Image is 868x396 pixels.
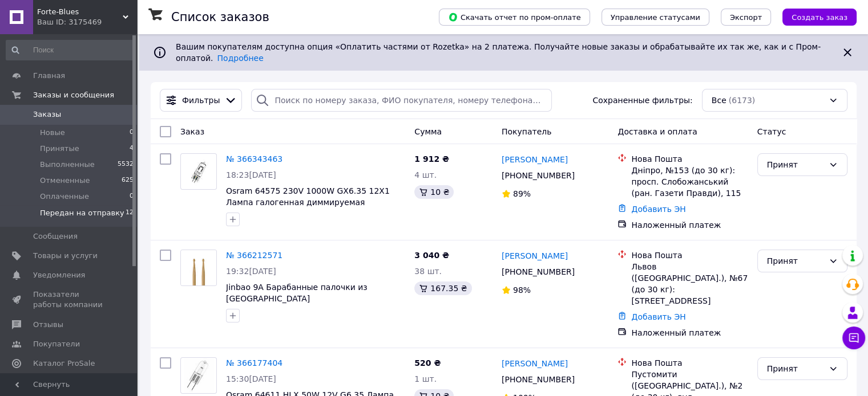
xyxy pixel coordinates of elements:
div: 10 ₴ [414,185,454,199]
span: Управление статусами [611,13,700,22]
div: [PHONE_NUMBER] [499,371,577,387]
span: Отмененные [40,175,90,186]
a: Добавить ЭН [631,205,685,214]
span: 1 912 ₴ [414,154,449,164]
button: Управление статусами [601,9,709,26]
div: Ваш ID: 3175469 [37,17,137,27]
a: Добавить ЭН [631,312,685,321]
span: 3 040 ₴ [414,251,449,260]
span: Все [712,95,726,106]
div: Принят [767,362,824,375]
input: Поиск по номеру заказа, ФИО покупателя, номеру телефона, Email, номеру накладной [251,89,552,112]
span: Главная [33,71,65,81]
span: Покупатели [33,339,80,349]
img: Фото товару [185,154,212,189]
button: Создать заказ [782,9,857,26]
span: 12 [126,208,134,218]
div: Наложенный платеж [631,219,748,231]
a: [PERSON_NAME] [502,358,568,369]
div: Нова Пошта [631,357,748,369]
div: Львов ([GEOGRAPHIC_DATA].), №67 (до 30 кг): [STREET_ADDRESS] [631,261,748,307]
div: [PHONE_NUMBER] [499,168,577,183]
button: Скачать отчет по пром-оплате [439,9,590,26]
img: Фото товару [181,250,216,285]
div: 167.35 ₴ [414,281,471,295]
div: Нова Пошта [631,250,748,261]
span: 19:32[DATE] [226,267,276,276]
span: 625 [122,175,134,186]
a: [PERSON_NAME] [502,250,568,262]
span: Доставка и оплата [617,127,697,136]
span: Заказ [180,127,204,136]
a: Создать заказ [771,12,857,21]
span: Выполненные [40,160,95,170]
span: Создать заказ [792,13,847,22]
span: Статус [757,127,786,136]
span: 1 шт. [414,374,437,383]
span: Показатели работы компании [33,289,106,310]
input: Поиск [6,40,135,60]
a: № 366212571 [226,251,282,260]
span: Заказы и сообщения [33,90,114,100]
a: Фото товару [180,357,217,394]
h1: Список заказов [171,10,269,24]
a: Jinbao 9A Барабанные палочки из [GEOGRAPHIC_DATA] [226,283,368,303]
span: Сообщения [33,231,78,242]
span: Оплаченные [40,191,89,202]
span: Передан на отправку [40,208,124,218]
span: Экспорт [730,13,762,22]
span: 89% [513,189,531,198]
a: Фото товару [180,250,217,286]
button: Экспорт [721,9,771,26]
div: Наложенный платеж [631,327,748,338]
a: № 366343463 [226,154,282,164]
span: Сохраненные фильтры: [592,95,692,106]
img: Фото товару [184,358,213,393]
span: 98% [513,285,531,295]
a: Osram 64575 230V 1000W GX6.35 12X1 Лампа галогенная диммируемая [226,186,390,207]
span: Каталог ProSale [33,358,95,369]
div: Принят [767,255,824,267]
span: Отзывы [33,320,63,330]
span: Forte-Blues [37,7,123,17]
a: № 366177404 [226,358,282,368]
a: Фото товару [180,153,217,190]
span: 4 [130,144,134,154]
span: Заказы [33,109,61,120]
span: Уведомления [33,270,85,280]
div: Дніпро, №153 (до 30 кг): просп. Слобожанський (ран. Газети Правди), 115 [631,165,748,199]
span: (6173) [729,96,756,105]
span: 0 [130,128,134,138]
span: Товары и услуги [33,251,98,261]
a: Подробнее [217,54,264,63]
div: Нова Пошта [631,153,748,165]
div: [PHONE_NUMBER] [499,264,577,280]
span: Сумма [414,127,442,136]
span: Новые [40,128,65,138]
span: 520 ₴ [414,358,441,368]
span: 5532 [118,160,134,170]
span: 15:30[DATE] [226,374,276,383]
span: Вашим покупателям доступна опция «Оплатить частями от Rozetka» на 2 платежа. Получайте новые зака... [176,42,821,63]
button: Чат с покупателем [842,326,865,349]
span: Принятые [40,144,79,154]
span: 38 шт. [414,267,442,276]
span: Покупатель [502,127,552,136]
span: 4 шт. [414,170,437,179]
span: 18:23[DATE] [226,170,276,179]
span: 0 [130,191,134,202]
div: Принят [767,158,824,171]
a: [PERSON_NAME] [502,154,568,165]
span: Скачать отчет по пром-оплате [448,12,581,22]
span: Фильтры [182,95,220,106]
